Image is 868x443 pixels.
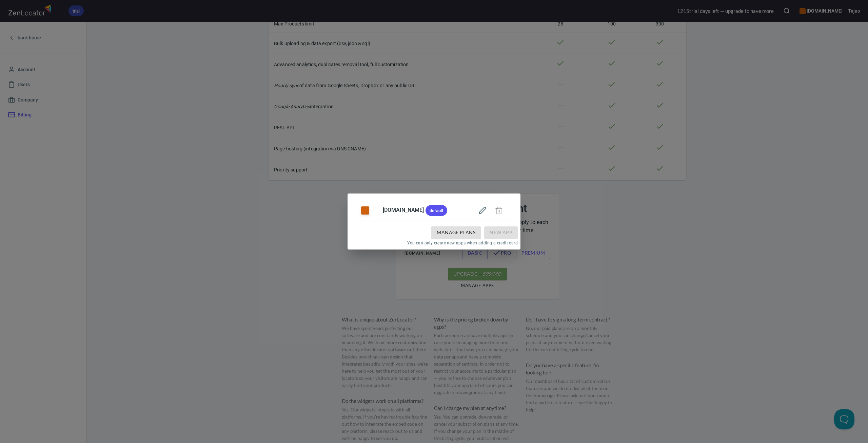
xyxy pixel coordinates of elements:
[383,205,447,216] h5: [DOMAIN_NAME]
[407,240,518,247] p: You can only create new apps when adding a credit card
[437,228,475,237] span: Manage Plans
[361,206,369,215] button: color-CE600E
[431,226,481,239] button: Manage Plans
[426,208,447,214] span: default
